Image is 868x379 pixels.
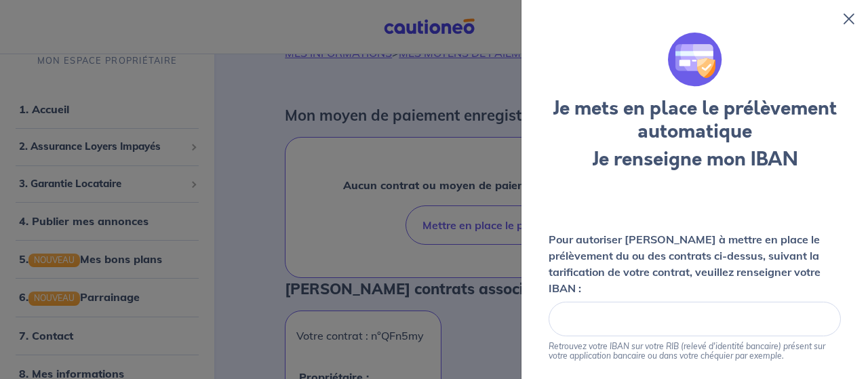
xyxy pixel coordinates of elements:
iframe: Cadre sécurisé pour la saisie de l'IBAN [566,313,824,325]
em: Retrouvez votre IBAN sur votre RIB (relevé d'identité bancaire) présent sur votre application ban... [549,341,825,361]
h3: Je renseigne mon IBAN [538,148,852,172]
label: Pour autoriser [PERSON_NAME] à mettre en place le prélèvement du ou des contrats ci-dessus, suiva... [549,231,841,296]
img: illu_credit_card.svg [668,33,722,87]
h3: Je mets en place le prélèvement automatique [538,98,852,143]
